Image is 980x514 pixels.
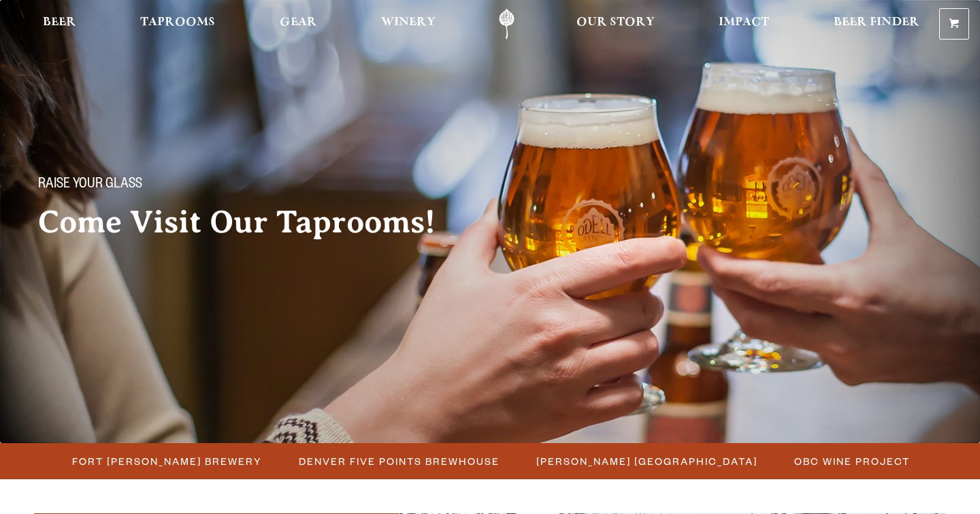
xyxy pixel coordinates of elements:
span: Beer Finder [834,17,919,28]
a: Gear [271,9,326,40]
a: Beer [34,9,85,40]
span: Raise your glass [38,177,142,194]
span: Beer [43,17,76,28]
a: Impact [710,9,778,40]
a: [PERSON_NAME] [GEOGRAPHIC_DATA] [528,451,764,471]
span: Impact [719,17,769,28]
a: Odell Home [481,9,532,40]
span: Taprooms [140,17,215,28]
span: Winery [381,17,436,28]
span: Denver Five Points Brewhouse [299,451,500,471]
a: Fort [PERSON_NAME] Brewery [64,451,269,471]
span: Fort [PERSON_NAME] Brewery [72,451,262,471]
span: Our Story [576,17,655,28]
a: Taprooms [131,9,224,40]
a: Denver Five Points Brewhouse [291,451,506,471]
span: OBC Wine Project [794,451,910,471]
h2: Come Visit Our Taprooms! [38,205,463,239]
a: Beer Finder [825,9,928,40]
a: Winery [372,9,444,40]
a: Our Story [568,9,664,40]
span: [PERSON_NAME] [GEOGRAPHIC_DATA] [536,451,757,471]
a: OBC Wine Project [786,451,917,471]
span: Gear [280,17,317,28]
